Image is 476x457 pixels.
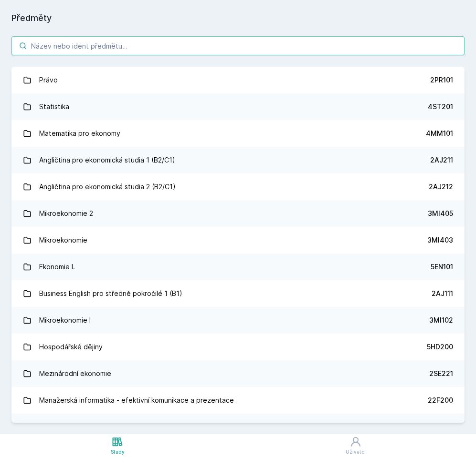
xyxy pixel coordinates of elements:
a: Angličtina pro ekonomická studia 1 (B2/C1) 2AJ211 [11,147,465,173]
a: Statistika 4ST201 [11,93,465,120]
div: 4MM101 [426,129,453,138]
a: Hospodářské dějiny 5HD200 [11,334,465,360]
div: Matematika pro ekonomy [39,124,120,143]
div: Ekonomie I. [39,257,75,276]
div: 5HD200 [427,342,453,352]
div: 22F200 [428,396,453,405]
div: Study [111,448,125,456]
div: Manažerská informatika - efektivní komunikace a prezentace [39,391,234,410]
div: Účetnictví I. [39,417,77,437]
a: Mikroekonomie 2 3MI405 [11,200,465,227]
div: 2AJ111 [432,289,453,298]
div: 2PR101 [430,75,453,85]
div: Mikroekonomie 2 [39,204,93,223]
div: Hospodářské dějiny [39,337,103,356]
a: Angličtina pro ekonomická studia 2 (B2/C1) 2AJ212 [11,173,465,200]
div: Business English pro středně pokročilé 1 (B1) [39,284,182,303]
div: 2SE221 [429,369,453,378]
div: Mikroekonomie I [39,311,91,330]
div: 1FU201 [430,422,453,432]
input: Název nebo ident předmětu… [11,36,465,55]
div: Mikroekonomie [39,231,87,250]
div: Angličtina pro ekonomická studia 1 (B2/C1) [39,151,175,170]
div: Právo [39,71,58,90]
a: Právo 2PR101 [11,67,465,93]
div: Statistika [39,97,69,116]
div: Mezinárodní ekonomie [39,364,111,383]
div: 2AJ212 [429,182,453,192]
div: 4ST201 [428,102,453,112]
div: 3MI102 [429,315,453,325]
div: Angličtina pro ekonomická studia 2 (B2/C1) [39,177,176,196]
a: Ekonomie I. 5EN101 [11,254,465,280]
div: 3MI403 [427,235,453,245]
a: Uživatel [235,434,476,457]
a: Business English pro středně pokročilé 1 (B1) 2AJ111 [11,280,465,307]
div: Uživatel [346,448,366,456]
a: Manažerská informatika - efektivní komunikace a prezentace 22F200 [11,387,465,414]
a: Mezinárodní ekonomie 2SE221 [11,360,465,387]
div: 5EN101 [431,262,453,272]
div: 3MI405 [428,209,453,218]
h1: Předměty [11,11,465,25]
div: 2AJ211 [430,155,453,165]
a: Matematika pro ekonomy 4MM101 [11,120,465,147]
a: Mikroekonomie 3MI403 [11,227,465,254]
a: Účetnictví I. 1FU201 [11,414,465,440]
a: Mikroekonomie I 3MI102 [11,307,465,334]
